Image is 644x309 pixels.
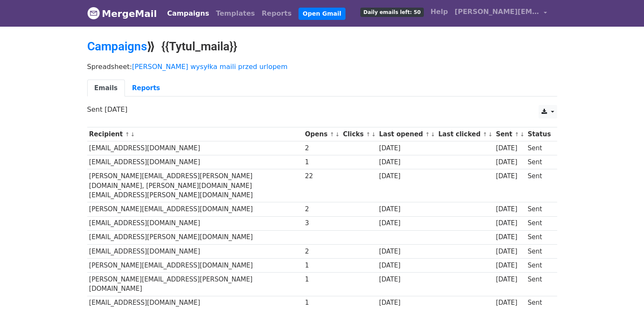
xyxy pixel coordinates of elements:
div: 1 [305,275,339,284]
td: Sent [525,155,553,169]
div: [DATE] [379,204,434,214]
a: ↓ [130,131,135,138]
a: ↓ [488,131,493,138]
a: ↑ [125,131,130,138]
div: [DATE] [379,218,434,228]
img: MergeMail logo [87,7,100,19]
a: ↑ [330,131,334,138]
a: [PERSON_NAME] wysyłka maili przed urlopem [132,63,287,71]
div: [DATE] [379,171,434,181]
a: MergeMail [87,5,157,22]
a: ↑ [366,131,370,138]
td: Sent [525,141,553,155]
div: [DATE] [379,261,434,270]
div: [DATE] [496,232,524,242]
a: Campaigns [87,39,147,53]
div: [DATE] [496,143,524,153]
div: 22 [305,171,339,181]
a: ↓ [431,131,435,138]
div: [DATE] [379,157,434,167]
div: [DATE] [496,204,524,214]
a: ↓ [520,131,525,138]
div: 1 [305,261,339,270]
a: Daily emails left: 50 [357,3,427,20]
p: Sent [DATE] [87,105,557,114]
div: [DATE] [496,157,524,167]
div: [DATE] [379,298,434,308]
span: [PERSON_NAME][EMAIL_ADDRESS][DOMAIN_NAME] [455,7,539,17]
a: ↓ [335,131,340,138]
a: ↑ [425,131,430,138]
td: [EMAIL_ADDRESS][DOMAIN_NAME] [87,155,303,169]
div: [DATE] [496,275,524,284]
div: [DATE] [496,218,524,228]
a: Emails [87,80,125,97]
div: [DATE] [496,247,524,257]
div: [DATE] [496,261,524,270]
div: [DATE] [496,298,524,308]
th: Clicks [341,127,377,141]
div: [DATE] [496,171,524,181]
th: Opens [303,127,341,141]
td: [EMAIL_ADDRESS][DOMAIN_NAME] [87,244,303,258]
td: Sent [525,244,553,258]
h2: ⟫ {{Tytul_maila}} [87,39,557,54]
a: ↑ [514,131,519,138]
a: Templates [213,5,258,22]
td: [EMAIL_ADDRESS][DOMAIN_NAME] [87,141,303,155]
div: 2 [305,204,339,214]
div: 2 [305,247,339,257]
th: Sent [494,127,525,141]
a: Open Gmail [299,8,345,20]
a: Reports [258,5,295,22]
th: Last opened [377,127,436,141]
div: [DATE] [379,143,434,153]
td: [PERSON_NAME][EMAIL_ADDRESS][PERSON_NAME][DOMAIN_NAME] [87,272,303,296]
th: Recipient [87,127,303,141]
td: [PERSON_NAME][EMAIL_ADDRESS][DOMAIN_NAME] [87,258,303,272]
td: [PERSON_NAME][EMAIL_ADDRESS][PERSON_NAME][DOMAIN_NAME], [PERSON_NAME][DOMAIN_NAME][EMAIL_ADDRESS]... [87,169,303,202]
span: Daily emails left: 50 [360,8,423,17]
p: Spreadsheet: [87,62,557,71]
a: ↓ [371,131,376,138]
div: 3 [305,218,339,228]
div: 1 [305,298,339,308]
a: ↑ [483,131,487,138]
div: 2 [305,143,339,153]
div: 1 [305,157,339,167]
a: [PERSON_NAME][EMAIL_ADDRESS][DOMAIN_NAME] [451,3,550,23]
th: Last clicked [437,127,494,141]
td: Sent [525,202,553,216]
td: Sent [525,258,553,272]
a: Help [427,3,451,20]
a: Campaigns [164,5,213,22]
td: Sent [525,216,553,230]
th: Status [525,127,553,141]
div: [DATE] [379,275,434,284]
td: [EMAIL_ADDRESS][DOMAIN_NAME] [87,216,303,230]
div: [DATE] [379,247,434,257]
a: Reports [125,80,167,97]
td: Sent [525,272,553,296]
td: [PERSON_NAME][EMAIL_ADDRESS][DOMAIN_NAME] [87,202,303,216]
td: Sent [525,230,553,244]
td: Sent [525,169,553,202]
td: [EMAIL_ADDRESS][PERSON_NAME][DOMAIN_NAME] [87,230,303,244]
